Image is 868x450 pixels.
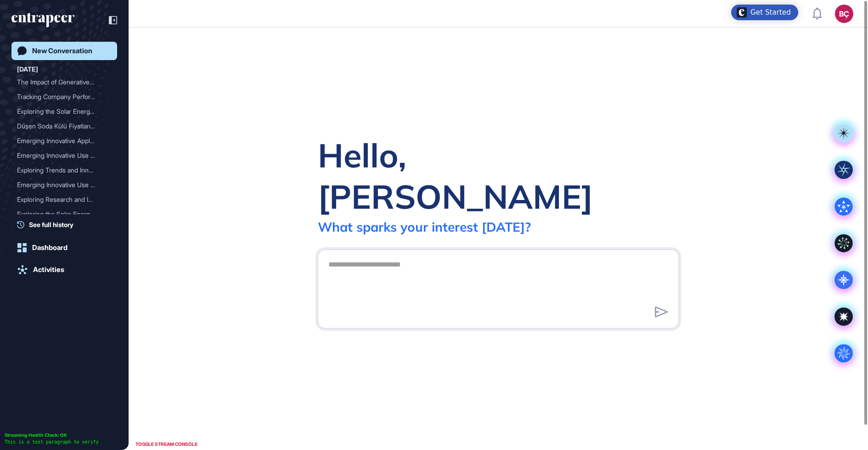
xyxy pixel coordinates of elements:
[17,64,38,75] div: [DATE]
[17,119,104,133] div: Düşen Soda Külü Fiyatları...
[17,148,104,163] div: Emerging Innovative Use C...
[133,439,200,450] div: TOGGLE STREAM CONSOLE
[17,104,104,119] div: Exploring the Solar Energ...
[29,220,73,229] span: See full history
[11,239,117,257] a: Dashboard
[17,104,112,119] div: Exploring the Solar Energy Glass Market: Trends, Technologies, and Opportunities
[17,133,104,148] div: Emerging Innovative Appli...
[17,220,117,229] a: See full history
[17,192,112,207] div: Exploring Research and Innovation Opportunities in Glass Design: Trends in Functional Aesthetics,...
[17,75,112,89] div: The Impact of Generative AI on Enterprise IT Services and Opportunities for KoçSistem in System I...
[33,266,64,274] div: Activities
[17,148,112,163] div: Emerging Innovative Use Cases in Solar Energy Glass Applications
[11,13,74,28] div: entrapeer-logo
[737,7,747,17] img: launcher-image-alternative-text
[318,219,531,235] div: What sparks your interest [DATE]?
[32,47,92,55] div: New Conversation
[17,192,104,207] div: Exploring Research and In...
[17,207,112,222] div: Exploring the Solar Energy Glass Market
[17,75,104,89] div: The Impact of Generative ...
[17,89,112,104] div: Tracking Company Performance: UiPath
[11,261,117,279] a: Activities
[17,207,104,222] div: Exploring the Solar Energ...
[17,163,112,178] div: Exploring Trends and Innovations in Glass Design: Focus on Functional Aesthetics, User-Centered D...
[17,178,112,192] div: Emerging Innovative Use Cases for Solar Energy Glass Applications
[17,163,104,178] div: Exploring Trends and Inno...
[17,133,112,148] div: Emerging Innovative Applications in Solar Energy Glass Technology
[17,178,104,192] div: Emerging Innovative Use C...
[750,8,791,17] div: Get Started
[835,5,853,23] button: BÇ
[32,244,68,252] div: Dashboard
[17,89,104,104] div: Tracking Company Performa...
[318,134,679,217] div: Hello, [PERSON_NAME]
[11,42,117,60] a: New Conversation
[17,119,112,133] div: Düşen Soda Külü Fiyatlarının Büyük Tedarikçiler Tarafından Çözümü
[731,5,798,20] div: Open Get Started checklist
